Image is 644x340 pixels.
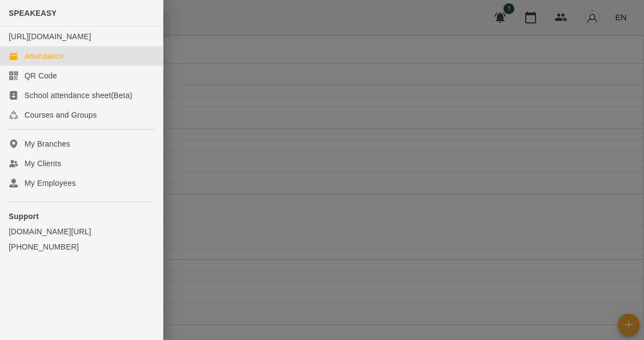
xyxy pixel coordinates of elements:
[9,226,154,237] a: [DOMAIN_NAME][URL]
[25,90,132,101] div: School attendance sheet(Beta)
[9,211,154,222] p: Support
[9,32,91,41] a: [URL][DOMAIN_NAME]
[25,70,57,81] div: QR Code
[25,158,61,169] div: My Clients
[25,138,70,149] div: My Branches
[9,241,154,252] a: [PHONE_NUMBER]
[25,51,64,62] div: Attendance
[9,9,57,17] span: SPEAKEASY
[25,178,76,189] div: My Employees
[25,110,97,120] div: Courses and Groups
